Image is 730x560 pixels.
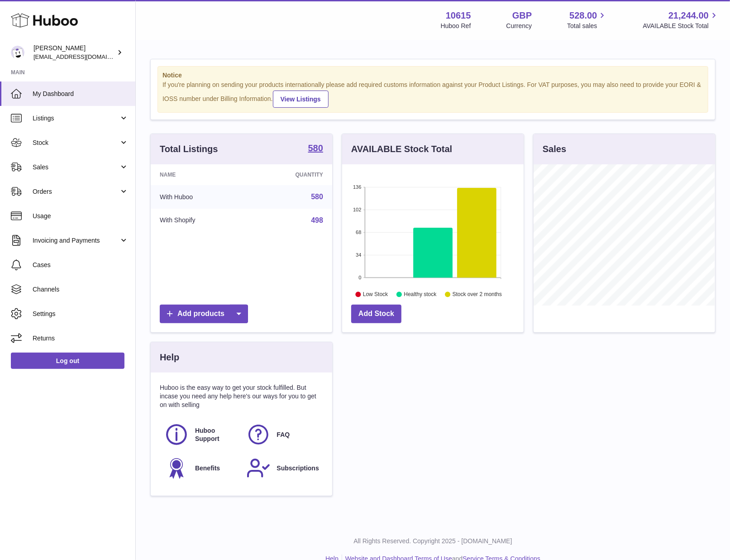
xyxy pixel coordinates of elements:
[33,285,129,294] span: Channels
[273,91,329,108] a: View Listings
[160,351,179,364] h3: Help
[567,10,607,30] a: 528.00 Total sales
[311,216,323,224] a: 498
[195,464,220,473] span: Benefits
[308,144,323,154] a: 580
[11,46,24,59] img: fulfillment@fable.com
[643,10,719,30] a: 21,244.00 AVAILABLE Stock Total
[33,236,119,245] span: Invoicing and Payments
[151,185,248,209] td: With Huboo
[195,426,236,444] span: Huboo Support
[358,275,361,280] text: 0
[404,291,437,297] text: Healthy stock
[567,22,607,30] span: Total sales
[33,114,119,123] span: Listings
[248,164,332,185] th: Quantity
[33,310,129,318] span: Settings
[311,193,323,201] a: 580
[356,252,361,258] text: 34
[143,537,723,546] p: All Rights Reserved. Copyright 2025 - [DOMAIN_NAME]
[351,305,401,323] a: Add Stock
[11,353,124,369] a: Log out
[160,383,323,409] p: Huboo is the easy way to get your stock fulfilled. But incase you need any help here's our ways f...
[33,334,129,343] span: Returns
[277,431,290,439] span: FAQ
[151,164,248,185] th: Name
[353,184,361,190] text: 136
[308,144,323,153] strong: 580
[33,139,119,147] span: Stock
[160,143,218,155] h3: Total Listings
[33,44,115,61] div: [PERSON_NAME]
[246,456,319,480] a: Subscriptions
[363,291,388,297] text: Low Stock
[164,422,237,447] a: Huboo Support
[512,10,532,22] strong: GBP
[151,209,248,232] td: With Shopify
[33,53,133,60] span: [EMAIL_ADDRESS][DOMAIN_NAME]
[643,22,719,30] span: AVAILABLE Stock Total
[453,291,502,297] text: Stock over 2 months
[33,212,129,220] span: Usage
[246,422,319,447] a: FAQ
[668,10,709,22] span: 21,244.00
[446,10,471,22] strong: 10615
[160,305,248,323] a: Add products
[162,81,703,108] div: If you're planning on sending your products internationally please add required customs informati...
[33,90,129,98] span: My Dashboard
[162,71,703,80] strong: Notice
[353,207,361,212] text: 102
[356,230,361,235] text: 68
[164,456,237,480] a: Benefits
[506,22,532,30] div: Currency
[441,22,471,30] div: Huboo Ref
[33,261,129,269] span: Cases
[569,10,597,22] span: 528.00
[33,187,119,196] span: Orders
[277,464,319,473] span: Subscriptions
[351,143,452,155] h3: AVAILABLE Stock Total
[543,143,566,155] h3: Sales
[33,163,119,172] span: Sales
